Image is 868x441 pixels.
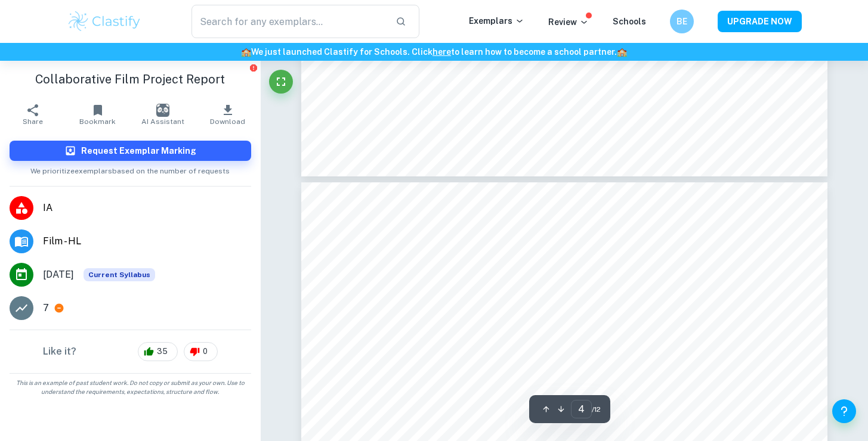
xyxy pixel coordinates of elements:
[249,63,258,72] button: Report issue
[43,344,76,359] h6: Like it?
[2,45,866,58] h6: We just launched Clastify for Schools. Click to learn how to become a school partner.
[43,201,251,215] span: IA
[832,399,856,423] button: Help and Feedback
[141,117,184,126] span: AI Assistant
[613,17,646,26] a: Schools
[718,11,802,32] button: UPGRADE NOW
[79,117,116,126] span: Bookmark
[10,141,251,161] button: Request Exemplar Marking
[433,47,451,57] a: here
[67,10,143,33] img: Clastify logo
[548,15,589,29] p: Review
[675,15,688,28] h6: BE
[191,5,387,38] input: Search for any exemplars...
[210,117,245,126] span: Download
[10,70,251,88] h1: Collaborative Film Project Report
[195,98,260,131] button: Download
[30,161,230,176] span: We prioritize exemplars based on the number of requests
[84,268,155,281] span: Current Syllabus
[617,47,627,57] span: 🏫
[269,70,293,94] button: Fullscreen
[43,234,251,249] span: Film - HL
[84,268,155,281] div: This exemplar is based on the current syllabus. Feel free to refer to it for inspiration/ideas wh...
[5,378,256,396] span: This is an example of past student work. Do not copy or submit as your own. Use to understand the...
[23,117,43,126] span: Share
[43,268,74,282] span: [DATE]
[150,346,174,358] span: 35
[43,301,49,315] p: 7
[138,342,178,361] div: 35
[130,98,195,131] button: AI Assistant
[184,342,218,361] div: 0
[156,104,169,117] img: AI Assistant
[65,98,130,131] button: Bookmark
[241,47,251,57] span: 🏫
[592,404,601,415] span: / 12
[469,14,524,27] p: Exemplars
[196,346,214,358] span: 0
[81,144,196,157] h6: Request Exemplar Marking
[670,10,694,33] button: BE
